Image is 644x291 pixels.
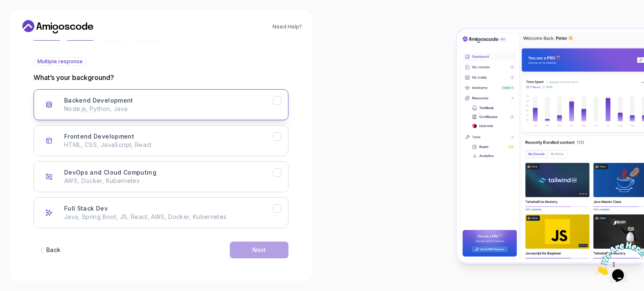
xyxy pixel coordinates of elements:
p: Java, Spring Boot, JS, React, AWS, Docker, Kubernetes [64,213,273,221]
p: HTML, CSS, JavaScript, React [64,141,273,149]
h3: DevOps and Cloud Computing [64,168,156,177]
button: Full Stack Dev [34,197,288,228]
button: DevOps and Cloud Computing [34,161,288,192]
div: Back [46,246,60,254]
button: Back [34,242,65,258]
img: Amigoscode Dashboard [457,29,644,262]
button: Backend Development [34,89,288,120]
p: Node.js, Python, Java [64,105,273,113]
h3: Backend Development [64,96,133,105]
img: Chat attention grabber [3,3,55,36]
h3: Full Stack Dev [64,204,108,213]
span: 1 [3,3,7,10]
span: Multiple response [37,58,83,65]
a: Need Help? [273,23,302,30]
button: Next [230,242,288,258]
h3: Frontend Development [64,132,134,141]
a: Home link [20,20,96,33]
p: AWS, Docker, Kubernetes [64,177,273,185]
p: What’s your background? [34,72,288,82]
iframe: chat widget [592,239,644,278]
div: Next [252,246,266,254]
button: Frontend Development [34,125,288,156]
